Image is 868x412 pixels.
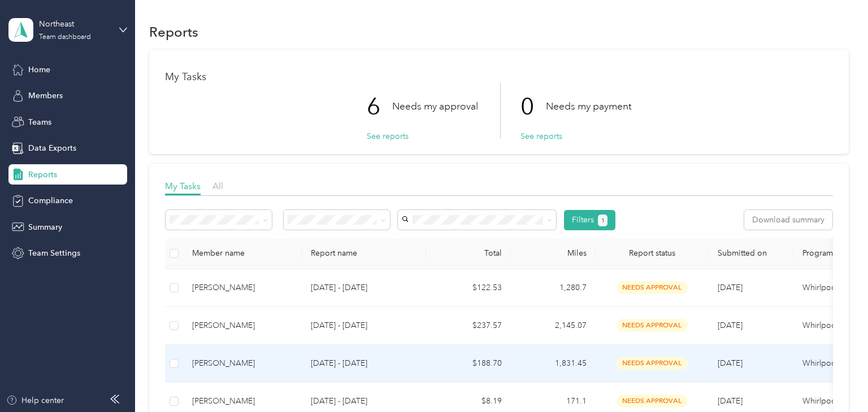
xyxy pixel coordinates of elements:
[744,210,832,230] button: Download summary
[28,116,51,128] span: Teams
[39,18,110,30] div: Northeast
[617,395,688,407] span: needs approval
[192,248,293,258] div: Member name
[520,248,587,258] div: Miles
[28,221,62,233] span: Summary
[601,216,605,226] span: 1
[605,248,700,258] span: Report status
[311,282,417,294] p: [DATE] - [DATE]
[617,357,688,370] span: needs approval
[718,358,743,368] span: [DATE]
[165,71,833,83] h1: My Tasks
[165,181,201,191] span: My Tasks
[520,83,546,130] p: 0
[302,238,426,269] th: Report name
[212,181,223,191] span: All
[435,248,502,258] div: Total
[511,307,596,345] td: 2,145.07
[709,238,793,269] th: Submitted on
[39,34,91,41] div: Team dashboard
[598,214,607,226] button: 1
[192,282,293,294] div: [PERSON_NAME]
[805,349,868,412] iframe: Everlance-gr Chat Button Frame
[617,281,688,294] span: needs approval
[311,395,417,407] p: [DATE] - [DATE]
[718,396,743,406] span: [DATE]
[28,142,76,154] span: Data Exports
[149,26,198,38] h1: Reports
[6,395,64,406] button: Help center
[426,345,511,383] td: $188.70
[426,269,511,307] td: $122.53
[426,307,511,345] td: $237.57
[617,319,688,332] span: needs approval
[367,83,392,130] p: 6
[28,247,80,259] span: Team Settings
[520,130,562,142] button: See reports
[192,357,293,370] div: [PERSON_NAME]
[546,99,631,113] p: Needs my payment
[28,169,57,181] span: Reports
[367,130,409,142] button: See reports
[28,64,50,76] span: Home
[511,345,596,383] td: 1,831.45
[392,99,478,113] p: Needs my approval
[564,210,615,230] button: Filters1
[28,90,63,102] span: Members
[718,321,743,330] span: [DATE]
[192,319,293,332] div: [PERSON_NAME]
[311,357,417,370] p: [DATE] - [DATE]
[511,269,596,307] td: 1,280.7
[192,395,293,407] div: [PERSON_NAME]
[311,319,417,332] p: [DATE] - [DATE]
[718,283,743,292] span: [DATE]
[28,195,73,207] span: Compliance
[183,238,302,269] th: Member name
